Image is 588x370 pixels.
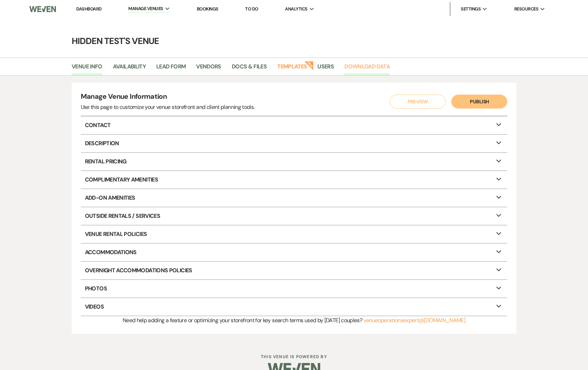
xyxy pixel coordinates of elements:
span: Resources [514,6,538,13]
p: Overnight Accommodations Policies [81,262,508,279]
p: Videos [81,298,508,316]
p: Accommodations [81,244,508,261]
p: Venue Rental Policies [81,225,508,243]
p: Contact [81,117,508,134]
p: Add-On Amenities [81,189,508,207]
a: Download Data [344,62,390,75]
a: Templates [277,62,307,75]
a: Venue Info [72,62,102,75]
a: Bookings [197,6,218,12]
a: Dashboard [76,6,101,12]
span: Analytics [285,6,307,13]
button: Publish [451,95,507,109]
span: Need help adding a feature or optimizing your storefront for key search terms used by [DATE] coup... [123,317,362,324]
a: To Do [245,6,258,12]
button: Preview [390,95,446,109]
p: Rental Pricing [81,153,508,170]
strong: New [304,60,314,70]
h4: Manage Venue Information [81,91,254,103]
p: Outside Rentals / Services [81,207,508,225]
a: Availability [113,62,146,75]
img: Weven Logo [29,2,56,16]
a: venueoperationsexpert@[DOMAIN_NAME] [364,317,466,324]
a: Lead Form [156,62,186,75]
p: Complimentary Amenities [81,171,508,188]
a: Vendors [196,62,221,75]
p: Photos [81,280,508,297]
span: Manage Venues [128,5,163,12]
a: Preview [388,95,444,109]
div: Use this page to customize your venue storefront and client planning tools. [81,103,254,111]
p: Description [81,135,508,152]
a: Docs & Files [232,62,267,75]
a: Users [317,62,334,75]
span: Settings [461,6,481,13]
h4: Hidden Test's Venue [42,35,546,47]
